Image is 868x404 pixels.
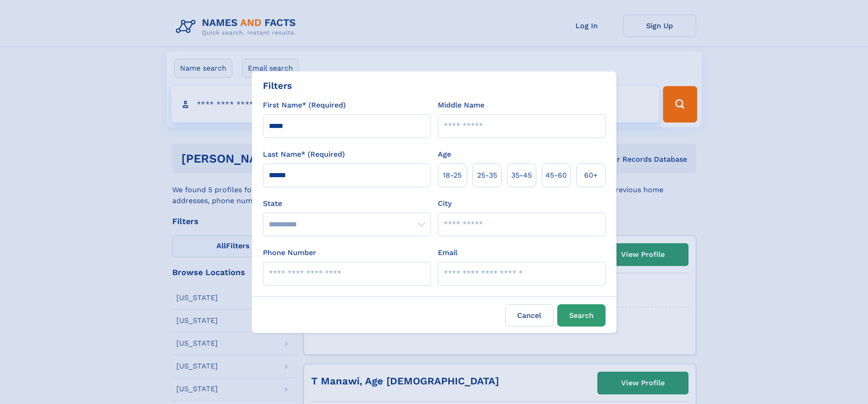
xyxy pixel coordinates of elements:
[557,304,606,327] button: Search
[505,304,554,327] label: Cancel
[511,170,532,181] span: 35‑45
[477,170,497,181] span: 25‑35
[438,247,457,258] label: Email
[263,198,431,209] label: State
[263,79,292,92] div: Filters
[438,198,452,209] label: City
[584,170,598,181] span: 60+
[545,170,567,181] span: 45‑60
[263,100,346,111] label: First Name* (Required)
[263,247,316,258] label: Phone Number
[438,100,484,111] label: Middle Name
[443,170,462,181] span: 18‑25
[263,149,345,160] label: Last Name* (Required)
[438,149,451,160] label: Age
